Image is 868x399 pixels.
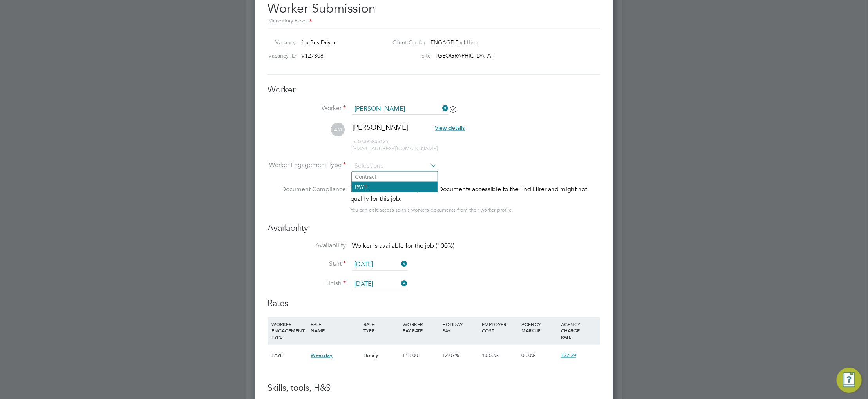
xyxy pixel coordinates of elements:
li: Contract [352,172,438,182]
div: EMPLOYER COST [480,317,519,338]
div: AGENCY CHARGE RATE [559,317,599,344]
span: 0.00% [521,352,535,359]
span: 07495845125 [353,138,389,145]
div: £18.00 [401,345,441,367]
div: This worker has no Compliance Documents accessible to the End Hirer and might not qualify for thi... [351,185,600,203]
span: V127308 [301,52,324,59]
span: Worker is available for the job (100%) [352,242,455,250]
span: [EMAIL_ADDRESS][DOMAIN_NAME] [353,145,438,152]
span: £22.29 [561,352,576,359]
label: Client Config [386,39,425,46]
button: Engage Resource Center [837,368,862,393]
label: Finish [268,280,346,288]
span: View details [435,124,465,131]
li: PAYE [352,182,438,192]
h3: Rates [268,298,600,310]
div: RATE TYPE [362,317,401,338]
span: [GEOGRAPHIC_DATA] [436,52,493,59]
div: You can edit access to this worker’s documents from their worker profile. [351,205,514,215]
h3: Worker [268,84,600,96]
div: RATE NAME [309,317,362,338]
label: Site [386,52,431,59]
div: Hourly [362,345,401,367]
span: [PERSON_NAME] [353,123,409,132]
label: Worker Engagement Type [268,161,346,169]
span: 1 x Bus Driver [301,39,336,46]
label: Vacancy ID [264,52,296,59]
div: Mandatory Fields [268,17,600,25]
span: 12.07% [443,352,459,359]
div: PAYE [269,345,309,367]
span: m: [353,138,358,145]
input: Search for... [352,103,449,115]
span: Weekday [311,352,333,359]
h3: Availability [268,223,600,234]
label: Availability [268,241,346,250]
div: WORKER ENGAGEMENT TYPE [269,317,309,344]
div: AGENCY MARKUP [519,317,559,338]
div: WORKER PAY RATE [401,317,441,338]
input: Select one [352,279,408,290]
input: Select one [352,259,408,271]
input: Select one [352,160,437,172]
label: Start [268,260,346,268]
h3: Skills, tools, H&S [268,383,600,394]
label: Vacancy [264,39,296,46]
label: Worker [268,104,346,112]
div: HOLIDAY PAY [441,317,480,338]
span: ENGAGE End Hirer [430,39,479,46]
span: 10.50% [482,352,499,359]
span: AM [331,123,345,136]
label: Document Compliance [268,185,346,213]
